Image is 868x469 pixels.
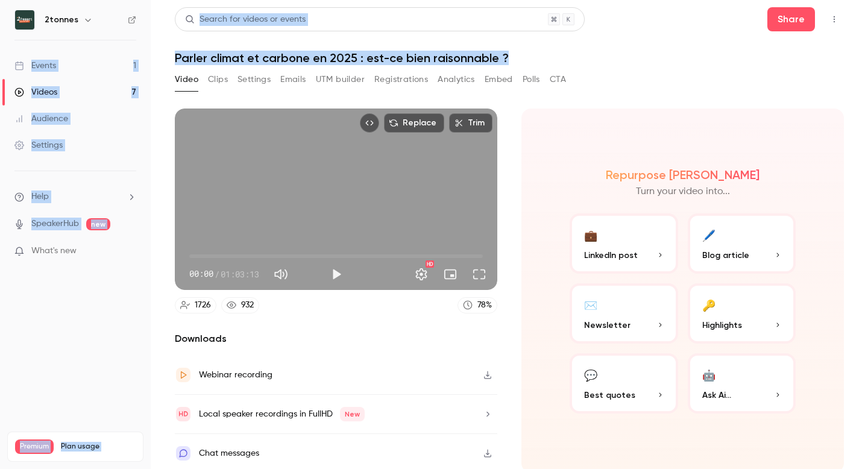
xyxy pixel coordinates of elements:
span: Premium [15,439,54,454]
button: 🤖Ask Ai... [688,353,796,414]
button: Replace [384,113,444,133]
button: CTA [550,70,566,89]
button: Full screen [467,262,491,286]
div: Search for videos or events [185,13,306,26]
div: Events [14,60,56,72]
h2: Downloads [175,332,497,346]
button: Settings [237,70,271,89]
div: 🖊️ [702,225,715,244]
span: Plan usage [61,442,136,452]
p: Turn your video into... [636,184,730,199]
h2: Repurpose [PERSON_NAME] [606,168,759,182]
div: Local speaker recordings in FullHD [199,407,365,421]
button: Embed video [360,113,379,133]
button: 💬Best quotes [570,353,678,414]
div: 78 % [477,299,492,312]
span: new [86,218,110,230]
span: Blog article [702,249,749,262]
div: Audience [14,113,68,125]
a: SpeakerHub [31,218,79,230]
button: ✉️Newsletter [570,283,678,344]
a: 78% [458,297,497,313]
div: Videos [14,86,57,98]
div: 🔑 [702,295,715,314]
span: Help [31,190,49,203]
div: Webinar recording [199,368,272,382]
span: Highlights [702,319,742,332]
h6: 2tonnes [45,14,78,26]
button: Play [324,262,348,286]
div: 932 [241,299,254,312]
button: Settings [409,262,433,286]
div: 🤖 [702,365,715,384]
button: Mute [269,262,293,286]
div: 💬 [584,365,597,384]
iframe: Noticeable Trigger [122,246,136,257]
button: Embed [485,70,513,89]
span: LinkedIn post [584,249,638,262]
span: Best quotes [584,389,635,401]
div: Settings [14,139,63,151]
img: 2tonnes [15,10,34,30]
button: Share [767,7,815,31]
span: / [215,268,219,280]
button: Polls [523,70,540,89]
button: Top Bar Actions [825,10,844,29]
button: 🖊️Blog article [688,213,796,274]
button: Registrations [374,70,428,89]
li: help-dropdown-opener [14,190,136,203]
span: Ask Ai... [702,389,731,401]
span: Newsletter [584,319,631,332]
button: Video [175,70,198,89]
span: New [340,407,365,421]
button: Emails [280,70,306,89]
button: Analytics [438,70,475,89]
a: 932 [221,297,259,313]
a: 1726 [175,297,216,313]
button: Trim [449,113,492,133]
div: 1726 [195,299,211,312]
button: 💼LinkedIn post [570,213,678,274]
div: 00:00 [189,268,259,280]
span: 01:03:13 [221,268,259,280]
button: 🔑Highlights [688,283,796,344]
div: HD [426,260,434,268]
div: ✉️ [584,295,597,314]
span: 00:00 [189,268,213,280]
div: 💼 [584,225,597,244]
h1: Parler climat et carbone en 2025 : est-ce bien raisonnable ? [175,51,844,65]
span: What's new [31,245,77,257]
button: Turn on miniplayer [438,262,462,286]
button: Clips [208,70,228,89]
div: Chat messages [199,446,259,461]
button: UTM builder [316,70,365,89]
